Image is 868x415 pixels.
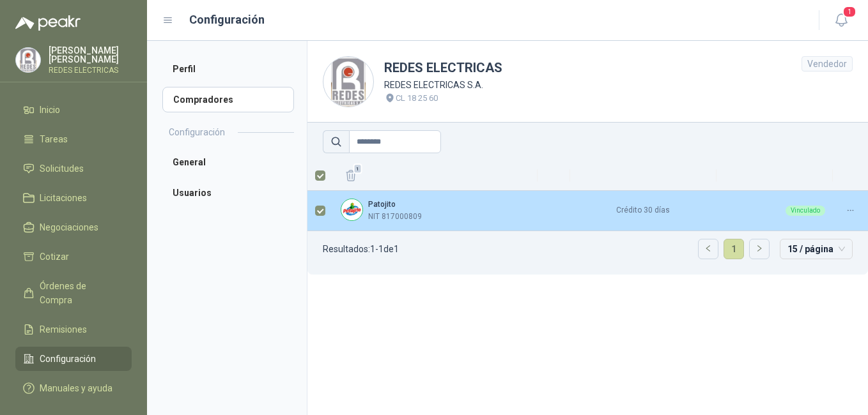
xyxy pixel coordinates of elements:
[16,48,40,72] img: Company Logo
[15,156,132,181] a: Solicitudes
[15,186,132,210] a: Licitaciones
[724,239,743,259] a: 1
[15,245,132,269] a: Cotizar
[40,322,87,336] span: Remisiones
[40,352,96,366] span: Configuración
[40,220,98,234] span: Negociaciones
[842,6,856,18] span: 1
[704,245,712,252] span: left
[750,239,769,259] button: right
[749,239,770,259] li: Página siguiente
[162,180,294,206] a: Usuarios
[40,279,120,307] span: Órdenes de Compra
[15,98,132,122] a: Inicio
[40,250,69,264] span: Cotizar
[15,376,132,400] a: Manuales y ayuda
[15,127,132,151] a: Tareas
[15,274,132,312] a: Órdenes de Compra
[323,245,399,253] p: Resultados: 1 - 1 de 1
[384,58,502,78] h1: REDES ELECTRICAS
[756,245,763,252] span: right
[830,9,853,32] button: 1
[368,200,396,209] b: Patojito
[15,15,81,31] img: Logo peakr
[162,56,294,82] a: Perfil
[341,199,362,220] img: Company Logo
[15,215,132,239] a: Negociaciones
[698,239,718,259] li: Página anterior
[786,206,825,216] div: Vinculado
[323,57,373,107] img: Company Logo
[724,239,744,259] li: 1
[169,125,225,139] h2: Configuración
[787,239,845,259] span: 15 / página
[368,211,422,223] p: NIT 817000809
[40,381,112,395] span: Manuales y ayuda
[189,11,265,29] h1: Configuración
[162,149,294,175] a: General
[15,347,132,371] a: Configuración
[699,239,718,259] button: left
[802,56,853,72] div: Vendedor
[49,46,132,64] p: [PERSON_NAME] [PERSON_NAME]
[384,78,502,92] p: REDES ELECTRICAS S.A.
[396,92,438,105] p: CL 18 25 60
[40,162,84,176] span: Solicitudes
[341,165,361,186] button: 1
[780,239,853,259] div: tamaño de página
[162,87,294,112] a: Compradores
[40,191,87,205] span: Licitaciones
[15,317,132,342] a: Remisiones
[49,66,132,74] p: REDES ELECTRICAS
[353,163,362,174] span: 1
[570,191,717,231] td: Crédito 30 días
[40,132,68,146] span: Tareas
[40,103,60,117] span: Inicio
